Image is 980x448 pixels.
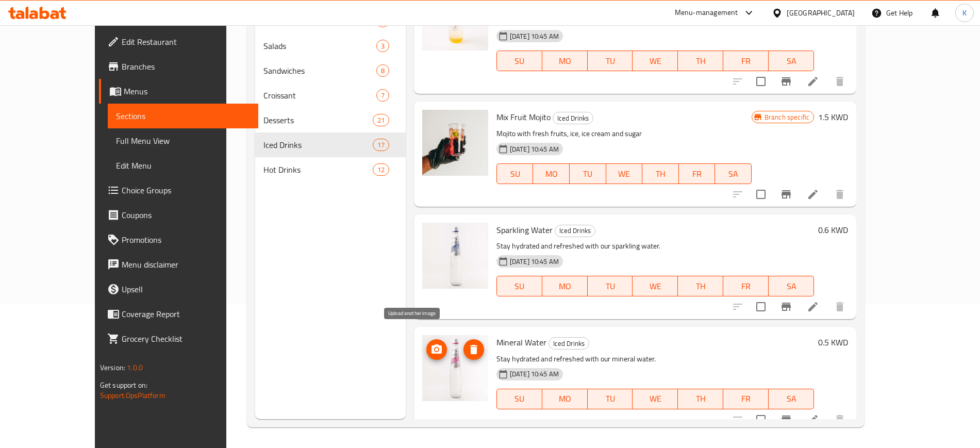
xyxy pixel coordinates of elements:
[774,407,799,432] button: Branch-specific-item
[727,279,765,294] span: FR
[100,389,165,402] a: Support.OpsPlatform
[807,75,819,88] a: Edit menu item
[827,69,852,94] button: delete
[373,115,389,125] span: 21
[769,51,814,71] button: SA
[255,83,405,108] div: Croissant7
[108,104,258,128] a: Sections
[637,391,674,406] span: WE
[496,276,542,296] button: SU
[501,279,538,294] span: SU
[774,182,799,207] button: Branch-specific-item
[496,222,553,238] span: Sparkling Water
[715,163,752,184] button: SA
[588,276,633,296] button: TU
[546,54,584,69] span: MO
[592,279,629,294] span: TU
[116,159,250,172] span: Edit Menu
[100,378,147,392] span: Get support on:
[678,51,723,71] button: TH
[646,167,675,181] span: TH
[122,258,250,271] span: Menu disclaimer
[263,114,372,126] span: Desserts
[99,79,258,104] a: Menus
[373,140,389,150] span: 17
[588,51,633,71] button: TU
[263,64,376,77] span: Sandwiches
[506,31,563,41] span: [DATE] 10:45 AM
[637,54,674,69] span: WE
[255,157,405,182] div: Hot Drinks12
[750,71,772,92] span: Select to update
[122,184,250,196] span: Choice Groups
[108,128,258,153] a: Full Menu View
[683,167,711,181] span: FR
[422,110,488,176] img: Mix Fruit Mojito
[463,339,484,360] button: delete image
[555,225,595,237] div: Iced Drinks
[263,139,372,151] span: Iced Drinks
[818,110,848,124] h6: 1.5 KWD
[255,5,405,186] nav: Menu sections
[108,153,258,178] a: Edit Menu
[422,223,488,289] img: Sparkling Water
[682,54,719,69] span: TH
[773,54,810,69] span: SA
[807,413,819,426] a: Edit menu item
[774,294,799,319] button: Branch-specific-item
[255,108,405,132] div: Desserts21
[827,407,852,432] button: delete
[99,178,258,203] a: Choice Groups
[682,391,719,406] span: TH
[574,167,602,181] span: TU
[496,109,551,125] span: Mix Fruit Mojito
[633,51,678,71] button: WE
[373,165,389,175] span: 12
[263,163,372,176] span: Hot Drinks
[501,391,538,406] span: SU
[124,85,250,97] span: Menus
[542,276,588,296] button: MO
[769,276,814,296] button: SA
[506,144,563,154] span: [DATE] 10:45 AM
[127,361,143,374] span: 1.0.0
[570,163,606,184] button: TU
[496,240,814,253] p: Stay hydrated and refreshed with our sparkling water.
[727,54,765,69] span: FR
[496,353,814,366] p: Stay hydrated and refreshed with our mineral water.
[723,276,769,296] button: FR
[549,338,589,350] span: Iced Drinks
[377,91,389,101] span: 7
[962,7,967,19] span: K
[99,326,258,351] a: Grocery Checklist
[750,296,772,318] span: Select to update
[99,54,258,79] a: Branches
[774,69,799,94] button: Branch-specific-item
[723,389,769,409] button: FR
[588,389,633,409] button: TU
[606,163,643,184] button: WE
[426,339,447,360] button: upload picture
[727,391,765,406] span: FR
[122,283,250,295] span: Upsell
[122,234,250,246] span: Promotions
[501,167,529,181] span: SU
[637,279,674,294] span: WE
[807,188,819,201] a: Edit menu item
[542,389,588,409] button: MO
[255,58,405,83] div: Sandwiches8
[122,209,250,221] span: Coupons
[263,89,376,102] span: Croissant
[373,163,389,176] div: items
[827,182,852,207] button: delete
[592,391,629,406] span: TU
[827,294,852,319] button: delete
[376,40,389,52] div: items
[818,223,848,237] h6: 0.6 KWD
[750,184,772,205] span: Select to update
[546,391,584,406] span: MO
[122,333,250,345] span: Grocery Checklist
[99,277,258,302] a: Upsell
[555,225,595,237] span: Iced Drinks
